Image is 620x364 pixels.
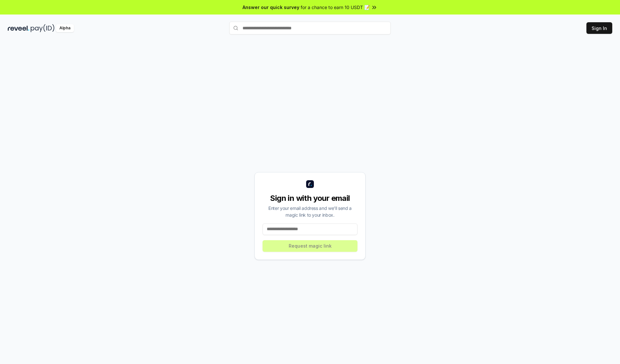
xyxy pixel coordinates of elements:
img: reveel_dark [8,24,29,32]
div: Alpha [56,24,74,32]
span: Answer our quick survey [243,4,299,11]
button: Sign In [586,22,612,34]
div: Enter your email address and we’ll send a magic link to your inbox. [263,205,357,218]
div: Sign in with your email [263,193,357,203]
span: for a chance to earn 10 USDT 📝 [301,4,370,11]
img: logo_small [306,180,314,188]
img: pay_id [31,24,55,32]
